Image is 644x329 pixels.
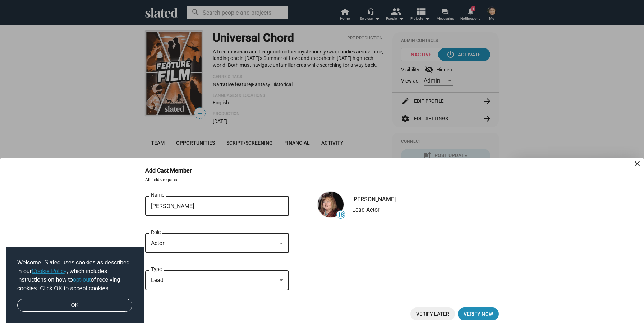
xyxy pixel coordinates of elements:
[633,159,641,168] mat-icon: close
[55,124,67,138] span: 😐
[145,177,499,183] p: All fields required
[9,26,114,33] div: Hi again, [PERSON_NAME].
[73,124,85,138] span: 😞
[73,277,91,283] a: opt-out
[151,277,164,283] span: Lead
[17,299,132,312] a: dismiss cookie message
[416,307,449,320] span: Verify Later
[6,247,144,324] div: cookieconsent
[52,122,70,139] span: neutral face reaction
[352,196,396,203] div: [PERSON_NAME]
[26,11,41,17] span: Jordan
[318,192,344,217] img: undefined
[9,9,20,20] img: Profile image for Jordan
[145,167,202,174] h3: Add Cast Member
[410,307,455,320] button: Verify Later
[337,211,345,218] span: 18
[34,122,52,139] span: blush reaction
[32,268,66,274] a: Cookie Policy
[70,122,88,139] span: disappointed reaction
[458,307,499,320] button: Verify now
[151,240,164,246] span: Actor
[37,124,49,138] span: 😊
[9,37,114,58] div: Did you know our Script Scores are highly predictive of critical and financial success?
[17,258,132,293] span: Welcome! Slated uses cookies as described in our , which includes instructions on how to of recei...
[352,206,396,213] div: Lead Actor
[464,307,493,320] span: Verify now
